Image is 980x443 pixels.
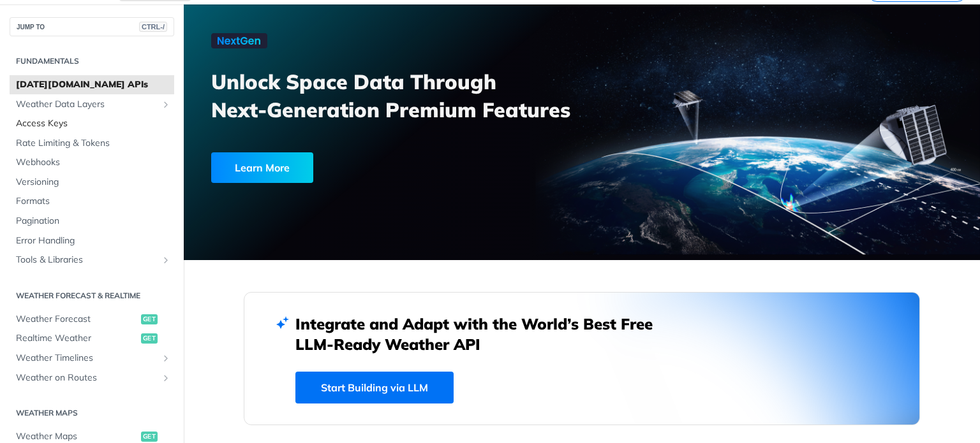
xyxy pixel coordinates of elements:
[10,212,174,231] a: Pagination
[141,333,158,344] span: get
[16,137,171,150] span: Rate Limiting & Tokens
[10,55,174,67] h2: Fundamentals
[10,349,174,368] a: Weather TimelinesShow subpages for Weather Timelines
[161,373,171,383] button: Show subpages for Weather on Routes
[10,310,174,329] a: Weather Forecastget
[211,68,596,124] h3: Unlock Space Data Through Next-Generation Premium Features
[10,290,174,301] h2: Weather Forecast & realtime
[139,22,167,32] span: CTRL-/
[10,95,174,114] a: Weather Data LayersShow subpages for Weather Data Layers
[16,176,171,189] span: Versioning
[10,153,174,172] a: Webhooks
[16,98,158,111] span: Weather Data Layers
[16,117,171,130] span: Access Keys
[10,329,174,348] a: Realtime Weatherget
[16,235,171,247] span: Error Handling
[16,313,138,326] span: Weather Forecast
[10,173,174,192] a: Versioning
[10,17,174,36] button: JUMP TOCTRL-/
[16,156,171,169] span: Webhooks
[161,255,171,265] button: Show subpages for Tools & Libraries
[16,254,158,266] span: Tools & Libraries
[10,407,174,419] h2: Weather Maps
[161,99,171,110] button: Show subpages for Weather Data Layers
[10,134,174,153] a: Rate Limiting & Tokens
[16,78,171,91] span: [DATE][DOMAIN_NAME] APIs
[10,75,174,94] a: [DATE][DOMAIN_NAME] APIs
[141,432,158,442] span: get
[141,314,158,324] span: get
[16,332,138,345] span: Realtime Weather
[295,314,672,354] h2: Integrate and Adapt with the World’s Best Free LLM-Ready Weather API
[211,33,267,48] img: NextGen
[211,152,313,183] div: Learn More
[16,352,158,365] span: Weather Timelines
[10,231,174,251] a: Error Handling
[16,430,138,443] span: Weather Maps
[16,195,171,208] span: Formats
[10,368,174,388] a: Weather on RoutesShow subpages for Weather on Routes
[16,372,158,384] span: Weather on Routes
[10,251,174,270] a: Tools & LibrariesShow subpages for Tools & Libraries
[16,215,171,228] span: Pagination
[211,152,519,183] a: Learn More
[161,353,171,363] button: Show subpages for Weather Timelines
[10,114,174,133] a: Access Keys
[10,192,174,211] a: Formats
[295,372,454,403] a: Start Building via LLM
